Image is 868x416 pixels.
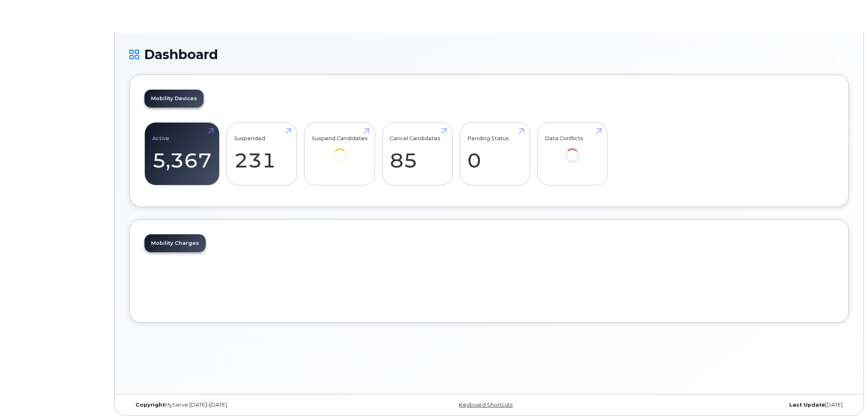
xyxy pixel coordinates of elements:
[144,90,204,108] a: Mobility Devices
[609,402,849,408] div: [DATE]
[312,127,368,174] a: Suspend Candidates
[234,127,289,181] a: Suspended 231
[789,402,825,408] strong: Last Update
[129,402,369,408] div: MyServe [DATE]–[DATE]
[144,234,206,252] a: Mobility Charges
[129,47,771,62] h1: Dashboard
[775,54,849,68] button: Customer Card
[135,402,165,408] strong: Copyright
[545,127,600,174] a: Data Conflicts
[390,127,445,181] a: Cancel Candidates 85
[467,127,522,181] a: Pending Status 0
[459,402,513,408] a: Keyboard Shortcuts
[152,127,212,181] a: Active 5,367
